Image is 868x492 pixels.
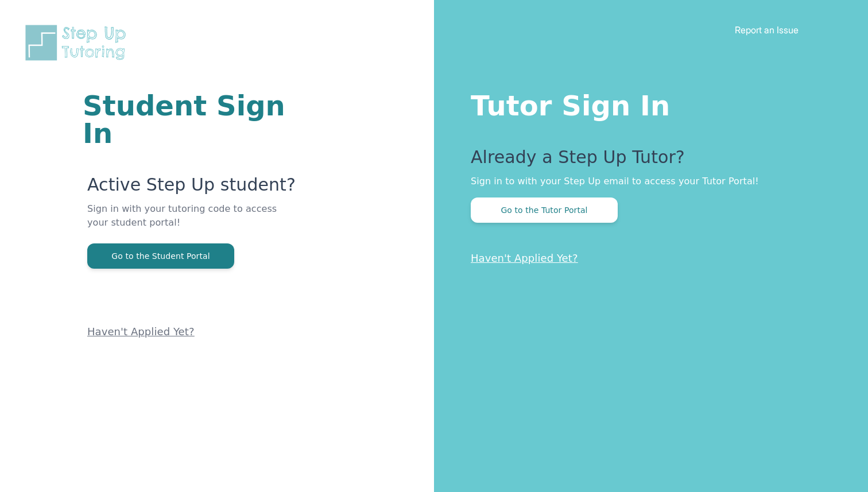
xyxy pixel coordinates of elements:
button: Go to the Student Portal [87,243,234,269]
h1: Student Sign In [83,92,296,147]
p: Sign in to with your Step Up email to access your Tutor Portal! [471,175,822,188]
p: Sign in with your tutoring code to access your student portal! [87,202,296,243]
img: Step Up Tutoring horizontal logo [23,23,133,63]
a: Go to the Tutor Portal [471,204,618,215]
h1: Tutor Sign In [471,87,822,119]
a: Haven't Applied Yet? [87,326,195,338]
a: Haven't Applied Yet? [471,252,578,264]
button: Go to the Tutor Portal [471,197,618,223]
a: Go to the Student Portal [87,250,234,261]
a: Report an Issue [735,24,799,36]
p: Active Step Up student? [87,175,296,202]
p: Already a Step Up Tutor? [471,147,822,175]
